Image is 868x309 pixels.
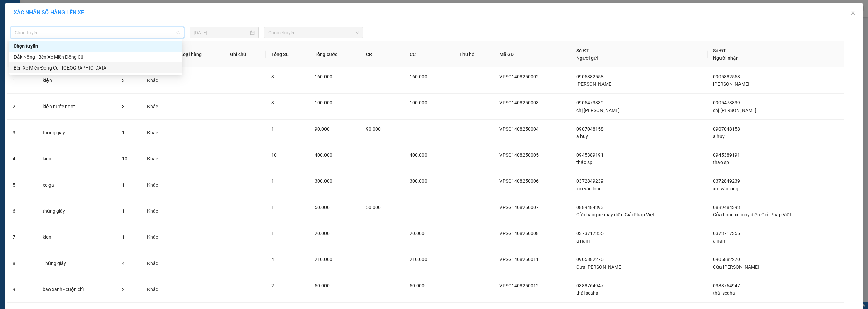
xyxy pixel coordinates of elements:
[37,146,117,172] td: kien
[122,182,125,188] span: 1
[271,283,274,288] span: 2
[366,205,381,210] span: 50.000
[14,53,178,61] div: Đắk Nông - Bến Xe Miền Đông Cũ
[499,283,539,288] span: VPSG1408250012
[268,27,359,38] span: Chọn chuyến
[315,178,332,184] span: 300.000
[271,205,274,210] span: 1
[122,78,125,83] span: 3
[576,134,588,139] span: a huy
[315,74,332,79] span: 160.000
[576,231,604,236] span: 0373717355
[7,41,37,67] th: STT
[713,178,740,184] span: 0372849239
[499,257,539,262] span: VPSG1408250011
[410,152,427,158] span: 400.000
[499,178,539,184] span: VPSG1408250006
[7,250,37,276] td: 8
[122,208,125,214] span: 1
[37,120,117,146] td: thung giay
[37,67,117,94] td: kiện
[142,250,175,276] td: Khác
[37,94,117,120] td: kiện nước ngọt
[142,224,175,250] td: Khác
[410,283,425,288] span: 50.000
[576,100,604,105] span: 0905473839
[271,100,274,105] span: 3
[366,126,381,132] span: 90.000
[7,146,37,172] td: 4
[271,152,277,158] span: 10
[266,41,309,67] th: Tổng SL
[576,212,655,217] span: Cửa hàng xe máy điện Giải Pháp Việt
[7,224,37,250] td: 7
[142,120,175,146] td: Khác
[142,146,175,172] td: Khác
[37,198,117,224] td: thùng giấy
[271,178,274,184] span: 1
[194,29,249,36] input: 14/08/2025
[142,94,175,120] td: Khác
[15,27,180,38] span: Chọn tuyến
[9,62,182,73] div: Bến Xe Miền Đông Cũ - Đắk Nông
[844,3,863,22] button: Close
[7,276,37,303] td: 9
[499,100,539,105] span: VPSG1408250003
[37,276,117,303] td: bao xanh - cuộn chỉ
[410,231,425,236] span: 20.000
[9,41,182,52] div: Chọn tuyến
[14,42,178,50] div: Chọn tuyến
[576,186,602,191] span: xm văn long
[122,234,125,240] span: 1
[122,130,125,135] span: 1
[713,212,791,217] span: Cửa hàng xe máy điện Giải Pháp Việt
[224,41,266,67] th: Ghi chú
[410,257,427,262] span: 210.000
[576,48,589,53] span: Số ĐT
[410,74,427,79] span: 160.000
[142,172,175,198] td: Khác
[271,257,274,262] span: 4
[7,120,37,146] td: 3
[315,152,332,158] span: 400.000
[850,10,856,15] span: close
[315,231,330,236] span: 20.000
[576,160,592,165] span: thảo sp
[271,231,274,236] span: 1
[309,41,361,67] th: Tổng cước
[576,257,604,262] span: 0905882270
[271,74,274,79] span: 3
[713,257,740,262] span: 0905882270
[37,224,117,250] td: kien
[713,126,740,132] span: 0907048158
[315,126,330,132] span: 90.000
[271,126,274,132] span: 1
[9,52,182,62] div: Đắk Nông - Bến Xe Miền Đông Cũ
[315,205,330,210] span: 50.000
[14,9,84,16] span: XÁC NHẬN SỐ HÀNG LÊN XE
[410,178,427,184] span: 300.000
[7,172,37,198] td: 5
[576,238,590,244] span: a nam
[7,198,37,224] td: 6
[713,74,740,79] span: 0905882558
[122,287,125,292] span: 2
[454,41,494,67] th: Thu hộ
[122,260,125,266] span: 4
[499,152,539,158] span: VPSG1408250005
[576,126,604,132] span: 0907048158
[315,283,330,288] span: 50.000
[713,134,725,139] span: a huy
[7,67,37,94] td: 1
[713,160,729,165] span: thảo sp
[122,156,127,161] span: 10
[14,64,178,72] div: Bến Xe Miền Đông Cũ - [GEOGRAPHIC_DATA]
[142,198,175,224] td: Khác
[576,283,604,288] span: 0388764947
[122,104,125,109] span: 3
[37,172,117,198] td: xe ga
[576,205,604,210] span: 0889484393
[142,67,175,94] td: Khác
[7,94,37,120] td: 2
[713,108,756,113] span: chị [PERSON_NAME]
